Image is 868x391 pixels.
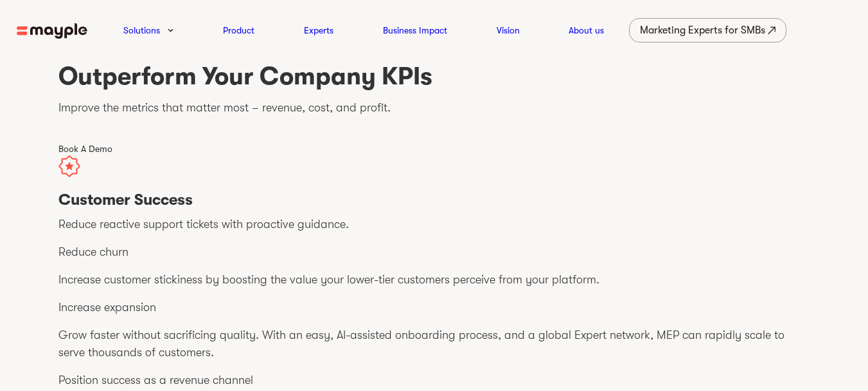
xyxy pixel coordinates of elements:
[58,271,810,289] p: Increase customer stickiness by boosting the value your lower-tier customers perceive from your p...
[629,18,786,43] a: Marketing Experts for SMBs
[17,23,87,39] img: mayple-logo
[58,142,810,155] div: Book A Demo
[58,99,810,117] p: Improve the metrics that matter most – revenue, cost, and profit.
[58,61,810,92] h1: Outperform Your Company KPIs
[58,243,810,261] p: Reduce churn
[58,216,810,233] p: Reduce reactive support tickets with proactive guidance.
[168,28,173,32] img: arrow-down
[497,23,520,38] a: Vision
[223,23,254,38] a: Product
[58,372,810,389] p: Position success as a revenue channel
[58,299,810,316] p: Increase expansion
[304,23,333,38] a: Experts
[640,21,765,39] div: Marketing Experts for SMBs
[58,327,810,361] p: Grow faster without sacrificing quality. With an easy, AI-assisted onboarding process, and a glob...
[569,23,604,38] a: About us
[123,23,160,38] a: Solutions
[383,23,447,38] a: Business Impact
[58,190,810,209] h3: Customer Success
[58,155,80,177] img: customer-success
